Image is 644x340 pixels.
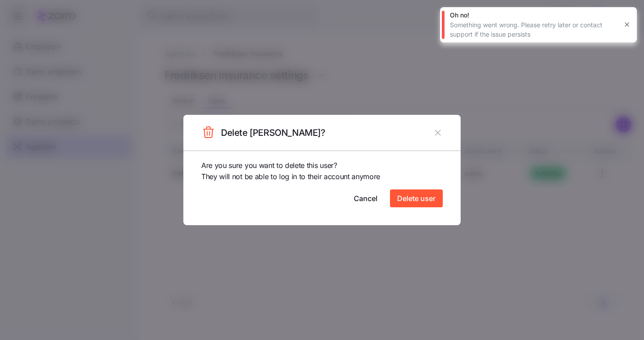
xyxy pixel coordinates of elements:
span: They will not be able to log in to their account anymore [201,171,380,182]
div: Something went wrong. Please retry later or contact support if the issue persists [450,21,617,39]
div: Oh no! [450,11,617,20]
span: Cancel [354,193,377,204]
button: Delete user [390,189,443,207]
span: Delete user [397,193,436,204]
h2: Delete [PERSON_NAME]? [221,127,326,139]
span: Are you sure you want to delete this user? [201,160,337,171]
button: Cancel [347,189,385,207]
